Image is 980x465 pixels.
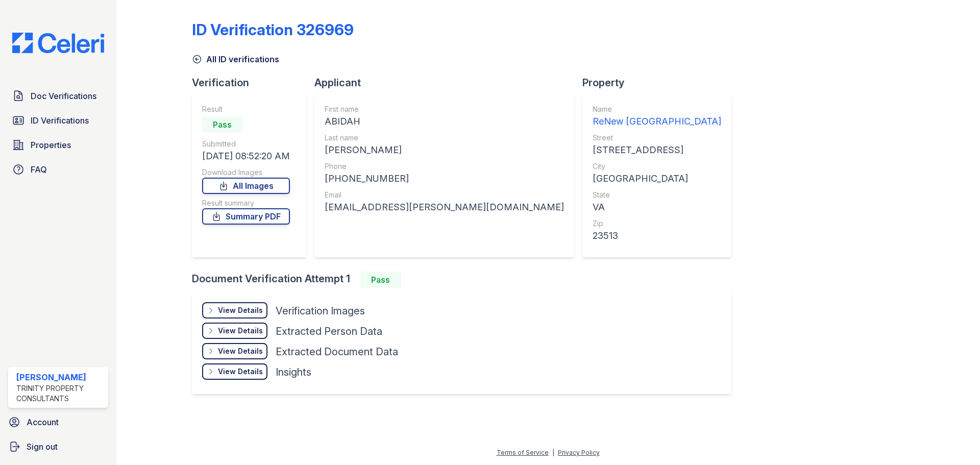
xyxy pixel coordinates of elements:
[31,163,47,176] span: FAQ
[276,304,365,318] div: Verification Images
[593,200,721,214] div: VA
[552,449,554,456] div: |
[192,20,354,39] div: ID Verification 326969
[31,114,89,127] span: ID Verifications
[4,33,112,53] img: CE_Logo_Blue-a8612792a0a2168367f1c8372b55b34899dd931a85d93a1a3d3e32e68fde9ad4.png
[16,383,104,404] div: Trinity Property Consultants
[325,114,564,129] div: ABIDAH
[218,366,263,377] div: View Details
[325,143,564,157] div: [PERSON_NAME]
[360,272,401,288] div: Pass
[582,76,740,90] div: Property
[218,346,263,356] div: View Details
[202,104,290,114] div: Result
[27,416,59,428] span: Account
[325,161,564,172] div: Phone
[276,365,311,379] div: Insights
[202,198,290,208] div: Result summary
[218,305,263,315] div: View Details
[192,76,314,90] div: Verification
[593,172,721,186] div: [GEOGRAPHIC_DATA]
[202,139,290,149] div: Submitted
[558,449,600,456] a: Privacy Policy
[31,139,71,151] span: Properties
[202,116,243,133] div: Pass
[593,104,721,114] div: Name
[593,104,721,129] a: Name ReNew [GEOGRAPHIC_DATA]
[497,449,549,456] a: Terms of Service
[325,104,564,114] div: First name
[192,272,740,288] div: Document Verification Attempt 1
[8,135,108,155] a: Properties
[593,114,721,129] div: ReNew [GEOGRAPHIC_DATA]
[8,86,108,106] a: Doc Verifications
[202,167,290,178] div: Download Images
[325,172,564,186] div: [PHONE_NUMBER]
[593,218,721,229] div: Zip
[16,371,104,383] div: [PERSON_NAME]
[593,133,721,143] div: Street
[325,200,564,214] div: [EMAIL_ADDRESS][PERSON_NAME][DOMAIN_NAME]
[593,161,721,172] div: City
[593,143,721,157] div: [STREET_ADDRESS]
[218,326,263,336] div: View Details
[276,324,382,338] div: Extracted Person Data
[4,412,112,432] a: Account
[202,178,290,194] a: All Images
[192,53,279,65] a: All ID verifications
[325,190,564,200] div: Email
[314,76,582,90] div: Applicant
[4,436,112,457] a: Sign out
[276,345,398,359] div: Extracted Document Data
[325,133,564,143] div: Last name
[593,190,721,200] div: State
[202,149,290,163] div: [DATE] 08:52:20 AM
[593,229,721,243] div: 23513
[8,159,108,180] a: FAQ
[8,110,108,131] a: ID Verifications
[202,208,290,225] a: Summary PDF
[27,440,58,453] span: Sign out
[31,90,96,102] span: Doc Verifications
